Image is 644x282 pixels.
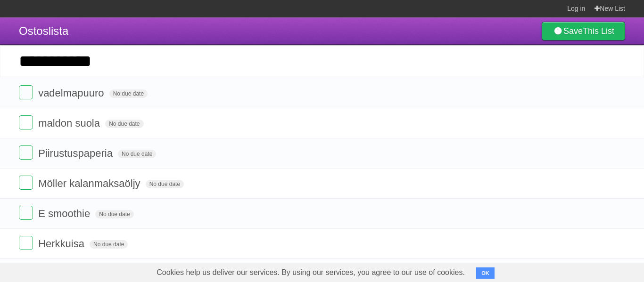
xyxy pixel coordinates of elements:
[109,89,148,98] span: No due date
[118,150,156,158] span: No due date
[19,115,33,129] label: Done
[38,117,102,129] span: maldon suola
[38,87,106,99] span: vadelmapuuro
[19,85,33,99] label: Done
[105,120,143,128] span: No due date
[38,238,87,250] span: Herkkuisa
[19,24,68,37] span: Ostoslista
[38,177,142,189] span: Möller kalanmaksaöljy
[146,180,184,188] span: No due date
[476,267,495,279] button: OK
[147,263,474,282] span: Cookies help us deliver our services. By using our services, you agree to our use of cookies.
[90,240,128,249] span: No due date
[19,145,33,160] label: Done
[38,208,92,219] span: E smoothie
[19,236,33,250] label: Done
[95,210,133,218] span: No due date
[19,206,33,220] label: Done
[38,147,115,159] span: Piirustuspaperia
[542,22,625,40] a: SaveThis List
[19,176,33,190] label: Done
[583,26,614,36] b: This List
